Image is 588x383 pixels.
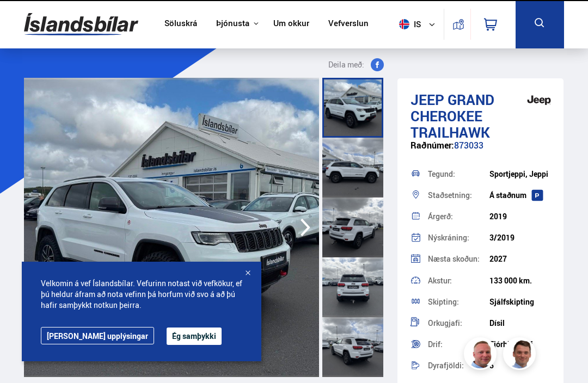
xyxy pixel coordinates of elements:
[411,90,494,142] span: Grand Cherokee TRAILHAWK
[489,298,551,306] div: Sjálfskipting
[164,18,197,30] a: Söluskrá
[411,139,454,151] span: Raðnúmer:
[523,87,555,114] img: brand logo
[167,328,222,345] button: Ég samþykki
[317,58,388,71] button: Deila með:
[489,361,551,370] div: 5
[489,170,551,178] div: Sportjeppi, Jeppi
[489,255,551,263] div: 2027
[395,19,422,29] span: is
[428,298,489,306] div: Skipting:
[273,18,309,30] a: Um okkur
[489,276,551,285] div: 133 000 km.
[428,255,489,263] div: Næsta skoðun:
[328,58,364,71] span: Deila með:
[465,339,498,372] img: siFngHWaQ9KaOqBr.png
[489,233,551,242] div: 3/2019
[428,319,489,327] div: Orkugjafi:
[428,362,489,369] div: Dyrafjöldi:
[24,78,319,377] img: 3365208.jpeg
[428,341,489,348] div: Drif:
[24,7,138,42] img: G0Ugv5HjCgRt.svg
[428,213,489,220] div: Árgerð:
[428,277,489,285] div: Akstur:
[428,191,489,199] div: Staðsetning:
[411,90,444,109] span: Jeep
[428,234,489,242] div: Nýskráning:
[428,170,489,178] div: Tegund:
[505,339,537,372] img: FbJEzSuNWCJXmdc-.webp
[395,8,444,40] button: is
[328,18,369,30] a: Vefverslun
[41,278,242,311] span: Velkomin á vef Íslandsbílar. Vefurinn notast við vefkökur, ef þú heldur áfram að nota vefinn þá h...
[489,319,551,328] div: Dísil
[489,212,551,221] div: 2019
[411,140,551,162] div: 873033
[489,191,551,200] div: Á staðnum
[216,18,249,29] button: Þjónusta
[399,19,409,29] img: svg+xml;base64,PHN2ZyB4bWxucz0iaHR0cDovL3d3dy53My5vcmcvMjAwMC9zdmciIHdpZHRoPSI1MTIiIGhlaWdodD0iNT...
[41,327,154,344] a: [PERSON_NAME] upplýsingar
